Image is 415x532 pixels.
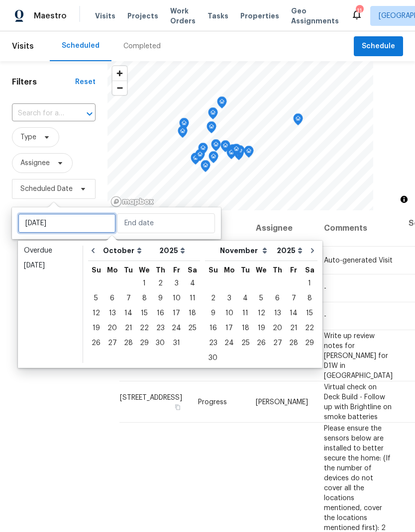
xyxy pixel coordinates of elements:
div: 21 [120,321,136,335]
div: 23 [152,321,168,335]
div: 26 [253,336,269,350]
span: - [324,285,326,292]
div: Fri Oct 10 2025 [168,291,185,306]
div: Sun Nov 30 2025 [205,351,221,365]
span: [PERSON_NAME] [256,398,308,405]
div: Map marker [211,139,221,155]
div: Map marker [220,140,230,156]
div: Map marker [195,149,205,165]
div: 21 [286,321,302,335]
div: [DATE] [24,261,77,270]
abbr: Thursday [273,266,282,273]
div: Fri Oct 03 2025 [168,276,185,291]
span: Schedule [362,40,395,53]
span: Write up review notes for [PERSON_NAME] for D1W in [GEOGRAPHIC_DATA] [324,332,393,379]
div: 6 [269,291,286,305]
div: Sat Oct 25 2025 [185,321,200,336]
div: Thu Nov 06 2025 [269,291,286,306]
div: 7 [286,291,302,305]
div: Mon Oct 13 2025 [104,306,120,321]
div: 14 [286,306,302,320]
div: Sat Nov 01 2025 [302,276,317,291]
button: Zoom out [112,81,127,95]
div: 10 [221,306,237,320]
input: Search for an address... [12,106,68,121]
div: Sun Oct 19 2025 [88,321,104,336]
div: Map marker [293,113,303,129]
div: 5 [253,291,269,305]
div: Sun Nov 16 2025 [205,321,221,336]
div: Map marker [208,107,218,123]
span: Scheduled Date [20,184,73,194]
select: Month [101,243,157,258]
div: Sat Oct 18 2025 [185,306,200,321]
ul: Date picker shortcuts [20,243,80,362]
div: Thu Oct 16 2025 [152,306,168,321]
div: 20 [104,321,120,335]
div: 3 [168,276,185,290]
div: 31 [168,336,185,350]
div: Thu Nov 20 2025 [269,321,286,336]
div: Thu Nov 27 2025 [269,336,286,351]
div: Wed Nov 12 2025 [253,306,269,321]
div: Tue Oct 21 2025 [120,321,136,336]
abbr: Monday [224,266,235,273]
div: 17 [221,321,237,335]
div: 13 [269,306,286,320]
div: Mon Nov 03 2025 [221,291,237,306]
button: Copy Address [173,402,182,411]
div: Sun Oct 26 2025 [88,336,104,351]
div: Mon Nov 24 2025 [221,336,237,351]
div: 4 [237,291,253,305]
abbr: Wednesday [139,266,150,273]
div: Reset [75,77,96,87]
button: Go to previous month [86,241,101,261]
div: Sat Oct 04 2025 [185,276,200,291]
div: 6 [104,291,120,305]
div: 9 [205,306,221,320]
div: Map marker [198,143,208,158]
div: 22 [136,321,152,335]
div: Tue Nov 04 2025 [237,291,253,306]
div: 12 [253,306,269,320]
abbr: Tuesday [124,266,133,273]
div: Fri Oct 31 2025 [168,336,185,351]
div: Completed [123,41,161,51]
div: 28 [120,336,136,350]
div: 30 [205,351,221,365]
span: Tasks [207,12,228,19]
span: - [324,313,326,320]
input: End date [117,213,215,233]
div: Mon Oct 20 2025 [104,321,120,336]
div: Map marker [207,121,216,137]
abbr: Friday [290,266,297,273]
div: Fri Nov 21 2025 [286,321,302,336]
div: 19 [88,321,104,335]
span: Type [20,132,36,142]
div: 22 [302,321,317,335]
div: Tue Nov 11 2025 [237,306,253,321]
div: 1 [302,276,317,290]
div: 28 [286,336,302,350]
div: 16 [152,306,168,320]
div: 16 [205,321,221,335]
div: 26 [88,336,104,350]
div: 10 [168,291,185,305]
button: Schedule [354,36,403,57]
div: Tue Oct 07 2025 [120,291,136,306]
span: Maestro [34,11,67,21]
span: Work Orders [170,6,196,26]
div: Mon Oct 27 2025 [104,336,120,351]
div: Mon Nov 10 2025 [221,306,237,321]
div: 12 [88,306,104,320]
div: 14 [120,306,136,320]
div: Map marker [231,144,241,159]
div: Map marker [208,151,218,167]
div: Sat Nov 29 2025 [302,336,317,351]
div: Wed Oct 22 2025 [136,321,152,336]
span: Auto-generated Visit [324,257,393,264]
span: Geo Assignments [291,6,339,26]
div: 17 [168,306,185,320]
div: Tue Oct 28 2025 [120,336,136,351]
select: Year [274,243,305,258]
